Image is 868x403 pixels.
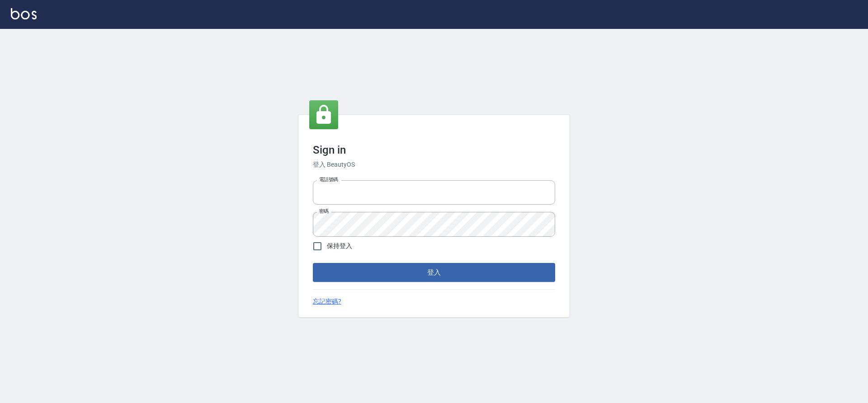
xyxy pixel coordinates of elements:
[319,208,329,215] label: 密碼
[319,176,338,183] label: 電話號碼
[11,8,37,19] img: Logo
[327,241,352,251] span: 保持登入
[313,160,555,169] h6: 登入 BeautyOS
[313,297,341,306] a: 忘記密碼?
[313,144,555,156] h3: Sign in
[313,263,555,282] button: 登入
